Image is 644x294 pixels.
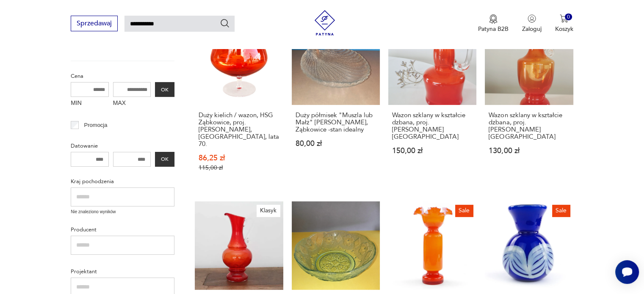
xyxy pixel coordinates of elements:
img: Patyna - sklep z meblami i dekoracjami vintage [312,10,337,36]
p: Producent [71,225,174,234]
iframe: Smartsupp widget button [615,260,639,284]
a: KlasykWazon szklany w kształcie dzbana, proj. L. Fiedorowicz, H. S. G. ZąbkowiceWazon szklany w k... [485,17,573,188]
button: OK [155,152,174,167]
button: Patyna B2B [478,14,509,33]
p: Patyna B2B [478,25,509,33]
label: MIN [71,97,109,110]
p: Datowanie [71,141,174,151]
p: 115,00 zł [199,164,279,171]
h3: Duży kielich / wazon, HSG Ząbkowice, proj. [PERSON_NAME], [GEOGRAPHIC_DATA], lata 70. [199,112,279,148]
a: KlasykWazon szklany w kształcie dzbana, proj. L. Fiedorowicz, H. S. G. ZąbkowiceWazon szklany w k... [388,17,476,188]
a: Sprzedawaj [71,21,118,27]
p: Nie znaleziono wyników [71,209,174,215]
button: Sprzedawaj [71,16,118,31]
div: 0 [565,14,572,21]
img: Ikona medalu [489,14,498,24]
p: Zaloguj [522,25,542,33]
a: SaleDuży kielich / wazon, HSG Ząbkowice, proj. Ludwik Fiedorowicz, Polska, lata 70.Duży kielich /... [195,17,283,188]
button: Zaloguj [522,14,542,33]
p: 86,25 zł [199,154,279,162]
p: Projektant [71,267,174,276]
img: Ikona koszyka [560,14,568,23]
button: Szukaj [220,18,230,28]
p: 150,00 zł [392,147,473,154]
p: Promocja [84,121,108,130]
p: Cena [71,71,174,81]
label: MAX [113,97,151,110]
h3: Wazon szklany w kształcie dzbana, proj. [PERSON_NAME] [GEOGRAPHIC_DATA] [489,112,569,140]
h3: Wazon szklany w kształcie dzbana, proj. [PERSON_NAME] [GEOGRAPHIC_DATA] [392,112,473,140]
button: OK [155,82,174,97]
img: Ikonka użytkownika [528,14,536,23]
h3: Duży półmisek "Muszla lub Małż" [PERSON_NAME], Ząbkowice -stan idealny [296,112,376,133]
p: 80,00 zł [296,140,376,147]
button: 0Koszyk [555,14,573,33]
a: Duży półmisek "Muszla lub Małż" Ludwik Fiedorowicz, Ząbkowice -stan idealnyDuży półmisek "Muszla ... [292,17,380,188]
a: Ikona medaluPatyna B2B [478,14,509,33]
p: 130,00 zł [489,147,569,154]
p: Koszyk [555,25,573,33]
p: Kraj pochodzenia [71,177,174,186]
